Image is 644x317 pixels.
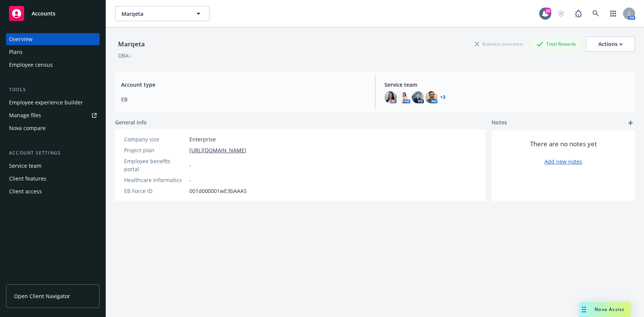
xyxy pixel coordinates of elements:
[595,306,624,312] span: Nova Assist
[6,122,100,134] a: Nova compare
[9,46,23,58] div: Plans
[9,59,53,71] div: Employee census
[6,33,100,45] a: Overview
[6,149,100,157] div: Account settings
[579,302,630,317] button: Nova Assist
[412,91,424,103] img: photo
[9,160,41,172] div: Service team
[121,10,187,18] span: Marqeta
[189,161,191,169] span: -
[492,118,507,127] span: Notes
[6,160,100,172] a: Service team
[553,6,569,21] a: Start snowing
[115,6,209,21] button: Marqeta
[9,122,46,134] div: Nova compare
[6,109,100,121] a: Manage files
[124,157,186,173] div: Employee benefits portal
[124,135,186,143] div: Company size
[471,39,527,49] div: Business Insurance
[544,8,551,14] div: 29
[398,91,410,103] img: photo
[189,146,246,154] a: [URL][DOMAIN_NAME]
[124,146,186,154] div: Project plan
[6,86,100,93] div: Tools
[384,81,629,89] span: Service team
[533,39,580,49] div: Total Rewards
[9,33,32,45] div: Overview
[6,3,100,24] a: Accounts
[6,46,100,58] a: Plans
[189,187,247,195] span: 001d000001wE3bAAAS
[121,81,366,89] span: Account type
[571,6,586,21] a: Report a Bug
[6,96,100,109] a: Employee experience builder
[189,176,191,184] span: -
[579,302,589,317] div: Drag to move
[588,6,603,21] a: Search
[425,91,437,103] img: photo
[598,37,622,51] div: Actions
[626,118,635,127] a: add
[6,173,100,185] a: Client features
[32,11,55,17] span: Accounts
[530,139,597,149] span: There are no notes yet
[124,176,186,184] div: Healthcare Informatics
[586,37,635,52] button: Actions
[606,6,621,21] a: Switch app
[9,185,42,198] div: Client access
[115,118,147,126] span: General info
[440,95,446,100] a: +3
[9,96,83,109] div: Employee experience builder
[14,292,70,300] span: Open Client Navigator
[118,52,132,60] div: DBA: -
[6,59,100,71] a: Employee census
[384,91,397,103] img: photo
[9,173,46,185] div: Client features
[9,109,41,121] div: Manage files
[544,158,582,165] a: Add new notes
[189,135,216,143] span: Enterprise
[121,95,366,103] span: EB
[115,39,148,49] div: Marqeta
[6,185,100,198] a: Client access
[124,187,186,195] div: EB Force ID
